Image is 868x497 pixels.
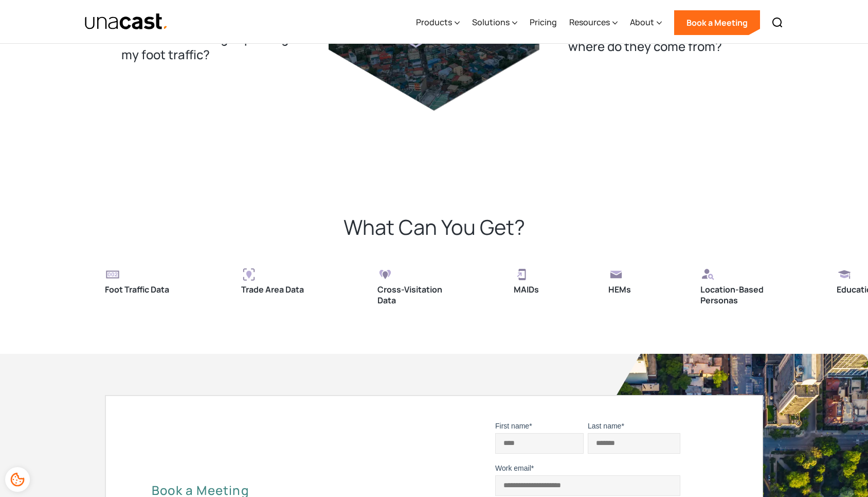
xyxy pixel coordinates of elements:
img: persona icon [679,267,695,282]
a: Pricing [530,2,557,44]
h3: Foot Traffic Data [84,284,148,295]
span: Last name [588,422,621,430]
span: First name [495,422,529,430]
img: Search icon [771,16,784,29]
div: Products [416,2,460,44]
img: MAIDS icon [493,267,508,282]
h3: Cross-Visitation Data [356,284,423,306]
a: home [84,13,168,31]
div: About [630,2,662,44]
a: Book a Meeting [674,10,760,35]
img: Unacast text logo [84,13,168,31]
h3: Location-Based Personas [679,284,746,306]
span: Work email [495,464,531,472]
img: foot traffic icon [84,267,99,282]
div: About [630,16,654,28]
img: cross visitation icon [356,267,372,282]
div: Cookie Preferences [5,467,30,492]
img: HEMs icon [587,267,603,282]
h4: How is advertising impacting my foot traffic? [121,30,300,63]
h3: Education [816,284,856,295]
div: Resources [569,2,618,44]
h3: HEMs [587,284,610,295]
div: Resources [569,16,610,28]
div: Solutions [472,16,510,28]
div: Products [416,16,452,28]
div: Solutions [472,2,517,44]
img: trade area icon [220,267,236,282]
h2: What Can You Get? [105,214,763,241]
h3: MAIDs [493,284,518,295]
h3: Trade Area Data [220,284,283,295]
img: education icon [816,267,831,282]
